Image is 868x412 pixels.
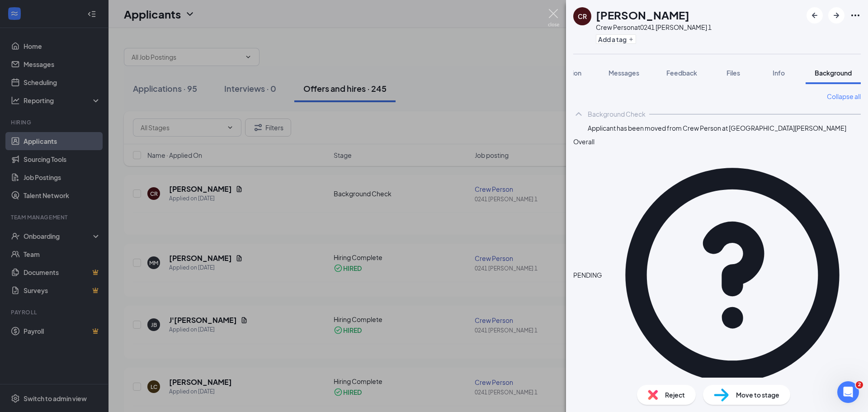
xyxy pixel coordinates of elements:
[815,69,852,77] span: Background
[726,69,740,77] span: Files
[807,7,823,24] button: ArrowLeftNew
[850,10,861,21] svg: Ellipses
[578,12,587,21] div: CR
[609,69,639,77] span: Messages
[665,390,685,400] span: Reject
[604,147,861,403] svg: QuestionInfo
[573,109,584,119] svg: ChevronUp
[588,123,846,133] span: Applicant has been moved from Crew Person at [GEOGRAPHIC_DATA][PERSON_NAME]
[827,91,861,101] a: Collapse all
[831,10,842,21] svg: ArrowRight
[628,37,634,42] svg: Plus
[809,10,820,21] svg: ArrowLeftNew
[666,69,697,77] span: Feedback
[856,381,863,388] span: 2
[837,381,859,403] iframe: Intercom live chat
[596,34,636,44] button: PlusAdd a tag
[828,7,844,24] button: ArrowRight
[736,390,779,400] span: Move to stage
[596,7,689,23] h1: [PERSON_NAME]
[773,69,785,77] span: Info
[596,23,712,32] div: Crew Person at 0241 [PERSON_NAME] 1
[573,137,594,146] span: Overall
[573,270,602,280] span: PENDING
[588,109,646,118] div: Background Check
